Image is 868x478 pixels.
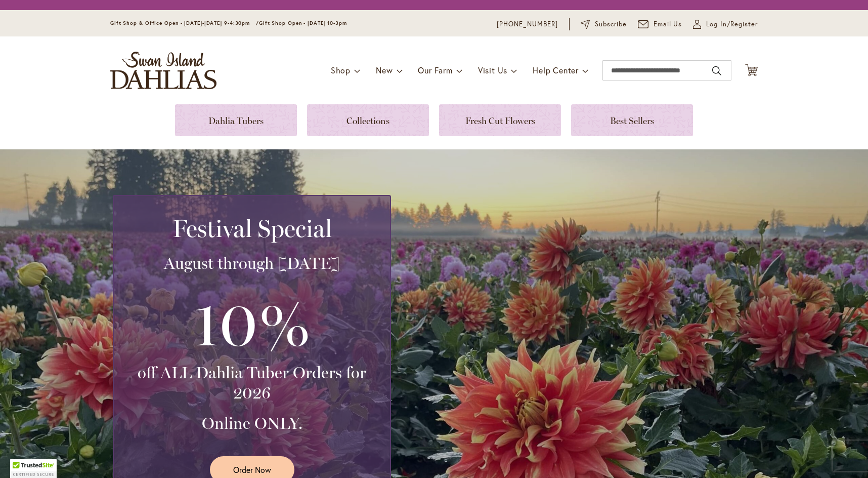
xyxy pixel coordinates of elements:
[259,20,347,26] span: Gift Shop Open - [DATE] 10-3pm
[638,19,682,29] a: Email Us
[533,65,579,75] span: Help Center
[595,19,627,29] span: Subscribe
[126,214,378,243] h2: Festival Special
[693,19,758,29] a: Log In/Register
[126,413,378,433] h3: Online ONLY.
[110,20,259,26] span: Gift Shop & Office Open - [DATE]-[DATE] 9-4:30pm /
[497,19,558,29] a: [PHONE_NUMBER]
[706,19,758,29] span: Log In/Register
[712,63,721,79] button: Search
[331,65,351,75] span: Shop
[233,464,271,475] span: Order Now
[110,52,216,89] a: store logo
[376,65,393,75] span: New
[126,363,378,403] h3: off ALL Dahlia Tuber Orders for 2026
[126,284,378,363] h3: 10%
[10,459,57,478] div: TrustedSite Certified
[126,253,378,273] h3: August through [DATE]
[581,19,627,29] a: Subscribe
[478,65,507,75] span: Visit Us
[418,65,452,75] span: Our Farm
[654,19,682,29] span: Email Us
